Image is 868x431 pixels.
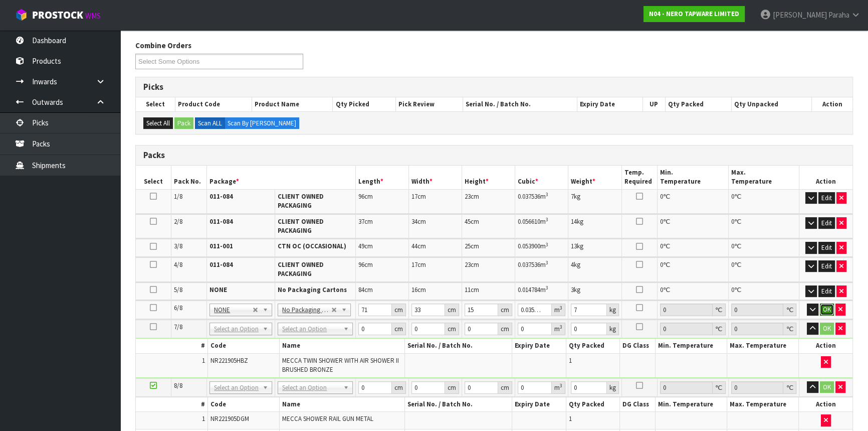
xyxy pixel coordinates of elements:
th: Qty Unpacked [732,97,812,111]
th: Expiry Date [512,397,566,412]
th: Pack No. [171,166,207,189]
th: Action [799,397,852,412]
button: Edit [818,285,835,298]
strong: 011-084 [209,192,233,201]
span: 23 [465,192,471,201]
button: OK [820,304,834,316]
span: 3 [571,285,574,294]
span: No Packaging Cartons [282,304,331,316]
th: Select [136,97,175,111]
span: 4/8 [174,260,182,269]
th: Serial No. / Batch No. [404,339,512,353]
h3: Picks [143,82,845,92]
span: 44 [411,242,417,250]
td: ℃ [657,214,728,238]
th: Action [811,97,852,111]
strong: N04 - NERO TAPWARE LIMITED [649,10,739,18]
th: Qty Picked [333,97,396,111]
span: 25 [465,242,471,250]
span: 4 [571,260,574,269]
th: Product Name [252,97,333,111]
label: Combine Orders [135,40,191,51]
span: 3/8 [174,242,182,250]
span: 84 [358,285,364,294]
span: [PERSON_NAME] [773,10,827,20]
td: cm [355,282,408,300]
span: 0 [660,242,663,250]
strong: CLIENT OWNED PACKAGING [278,192,324,210]
th: Serial No. / Batch No. [404,397,512,412]
td: kg [568,189,621,213]
th: UP [642,97,665,111]
td: cm [355,257,408,281]
strong: 011-001 [209,242,233,250]
label: Scan ALL [195,117,225,129]
th: Name [279,397,404,412]
span: 2/8 [174,217,182,226]
span: 0 [731,242,734,250]
th: Max. Temperature [727,397,799,412]
div: m [552,323,565,335]
span: 6/8 [174,304,182,312]
span: 0 [731,285,734,294]
strong: 011-084 [209,260,233,269]
sup: 3 [546,284,548,291]
div: kg [607,381,619,394]
th: Code [207,339,279,353]
td: cm [355,214,408,238]
div: m [552,304,565,316]
span: 11 [465,285,471,294]
th: Weight [568,166,621,189]
div: cm [392,304,406,316]
div: ℃ [713,304,726,316]
span: 1/8 [174,192,182,201]
span: 45 [465,217,471,226]
span: 34 [411,217,417,226]
small: WMS [85,11,101,21]
td: cm [408,214,462,238]
strong: CLIENT OWNED PACKAGING [278,260,324,278]
span: 0.037536 [518,192,540,201]
th: Width [408,166,462,189]
span: 1 [569,356,572,365]
td: cm [355,239,408,256]
th: Action [799,166,852,189]
div: cm [498,304,512,316]
td: cm [408,257,462,281]
span: 23 [465,260,471,269]
th: Cubic [515,166,568,189]
label: Scan By [PERSON_NAME] [225,117,299,129]
td: cm [408,239,462,256]
td: ℃ [728,282,799,300]
div: cm [445,381,459,394]
sup: 3 [546,259,548,266]
div: kg [607,304,619,316]
sup: 3 [560,324,562,330]
span: 96 [358,260,364,269]
td: cm [462,257,515,281]
div: ℃ [783,381,796,394]
th: Package [207,166,355,189]
span: 1 [202,414,205,423]
td: m [515,257,568,281]
span: 0 [660,217,663,226]
div: m [552,381,565,394]
sup: 3 [546,241,548,248]
th: Qty Packed [566,339,619,353]
th: Action [799,339,852,353]
td: kg [568,282,621,300]
strong: No Packaging Cartons [278,285,347,294]
th: Qty Packed [566,397,619,412]
span: NONE [214,304,253,316]
td: cm [408,189,462,213]
td: cm [355,189,408,213]
td: kg [568,257,621,281]
span: Select an Option [214,323,259,335]
span: 49 [358,242,364,250]
span: 14 [571,217,577,226]
th: Pick Review [396,97,463,111]
span: 0 [731,192,734,201]
td: m [515,189,568,213]
th: Min. Temperature [656,397,727,412]
td: m [515,239,568,256]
